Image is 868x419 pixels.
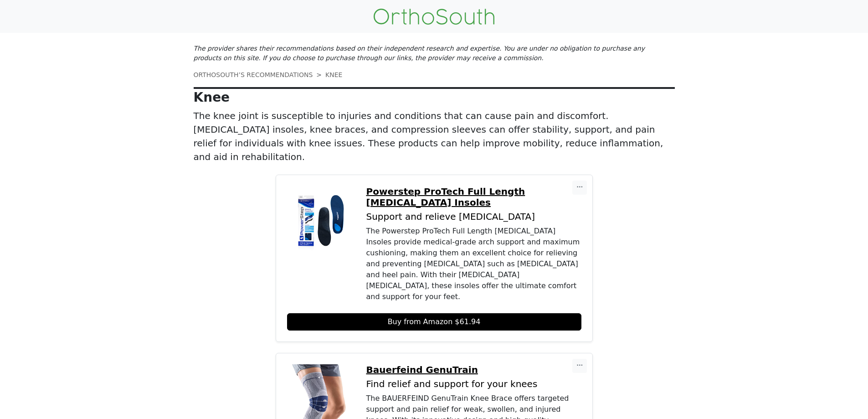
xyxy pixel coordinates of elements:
div: The Powerstep ProTech Full Length [MEDICAL_DATA] Insoles provide medical-grade arch support and m... [366,226,581,302]
a: ORTHOSOUTH’S RECOMMENDATIONS [194,71,313,78]
p: The provider shares their recommendations based on their independent research and expertise. You ... [194,44,675,63]
p: Knee [194,90,675,105]
img: Powerstep ProTech Full Length Orthotic Insoles [287,186,355,254]
p: The knee joint is susceptible to injuries and conditions that can cause pain and discomfort. [MED... [194,109,675,164]
img: OrthoSouth [374,9,494,25]
a: Bauerfeind GenuTrain [366,364,581,375]
a: Buy from Amazon $61.94 [287,313,581,331]
p: Support and relieve [MEDICAL_DATA] [366,212,581,222]
p: Find relief and support for your knees [366,379,581,389]
a: Powerstep ProTech Full Length [MEDICAL_DATA] Insoles [366,186,581,208]
li: KNEE [313,70,342,80]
